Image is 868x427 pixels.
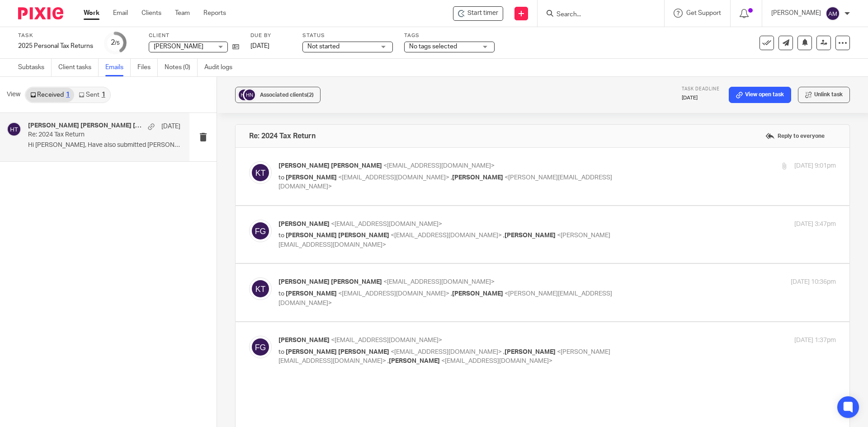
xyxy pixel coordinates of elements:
[391,232,502,239] span: <[EMAIL_ADDRESS][DOMAIN_NAME]>
[237,88,251,102] img: svg%3E
[175,9,190,18] a: Team
[18,59,52,76] a: Subtasks
[26,88,74,102] a: Received1
[278,279,382,285] span: [PERSON_NAME] [PERSON_NAME]
[250,43,269,49] span: [DATE]
[235,87,321,103] button: Associated clients(2)
[111,38,120,48] div: 2
[18,42,93,51] div: 2025 Personal Tax Returns
[278,291,612,306] span: <[PERSON_NAME][EMAIL_ADDRESS][DOMAIN_NAME]>
[286,174,337,181] span: [PERSON_NAME]
[794,336,836,345] p: [DATE] 1:37pm
[204,59,239,76] a: Audit logs
[451,174,452,181] span: ,
[286,349,389,355] span: [PERSON_NAME] [PERSON_NAME]
[142,9,161,18] a: Clients
[278,349,284,355] span: to
[771,9,821,18] p: [PERSON_NAME]
[28,131,150,139] p: Re: 2024 Tax Return
[58,59,99,76] a: Client tasks
[84,9,99,18] a: Work
[105,59,131,76] a: Emails
[505,349,556,355] span: [PERSON_NAME]
[154,43,203,50] span: [PERSON_NAME]
[278,163,382,169] span: [PERSON_NAME] [PERSON_NAME]
[682,94,720,102] p: [DATE]
[791,277,836,287] p: [DATE] 10:36pm
[331,221,442,227] span: <[EMAIL_ADDRESS][DOMAIN_NAME]>
[161,122,180,131] p: [DATE]
[28,141,180,149] p: Hi [PERSON_NAME], Have also submitted [PERSON_NAME]’s form ...
[556,11,637,19] input: Search
[28,122,143,130] h4: [PERSON_NAME] [PERSON_NAME] [PERSON_NAME]
[452,291,503,297] span: [PERSON_NAME]
[452,174,503,181] span: [PERSON_NAME]
[165,59,198,76] a: Notes (0)
[249,277,272,300] img: svg%3E
[18,7,63,19] img: Pixie
[7,90,20,99] span: View
[686,10,721,16] span: Get Support
[249,220,272,242] img: svg%3E
[260,92,314,98] span: Associated clients
[278,221,330,227] span: [PERSON_NAME]
[467,9,498,18] span: Start timer
[763,129,827,143] label: Reply to everyone
[826,6,840,21] img: svg%3E
[302,32,393,39] label: Status
[7,122,21,136] img: svg%3E
[286,232,389,239] span: [PERSON_NAME] [PERSON_NAME]
[338,174,449,181] span: <[EMAIL_ADDRESS][DOMAIN_NAME]>
[243,88,256,102] img: svg%3E
[278,232,284,239] span: to
[503,349,505,355] span: ,
[798,87,850,103] button: Unlink task
[149,32,239,39] label: Client
[250,32,291,39] label: Due by
[115,41,120,46] small: /5
[249,131,316,141] h4: Re: 2024 Tax Return
[682,87,720,91] span: Task deadline
[387,358,389,364] span: ,
[18,32,93,39] label: Task
[249,161,272,184] img: svg%3E
[794,161,836,171] p: [DATE] 9:01pm
[451,291,452,297] span: ,
[409,43,457,50] span: No tags selected
[203,9,226,18] a: Reports
[383,279,495,285] span: <[EMAIL_ADDRESS][DOMAIN_NAME]>
[137,59,158,76] a: Files
[338,291,449,297] span: <[EMAIL_ADDRESS][DOMAIN_NAME]>
[286,291,337,297] span: [PERSON_NAME]
[441,358,552,364] span: <[EMAIL_ADDRESS][DOMAIN_NAME]>
[389,358,440,364] span: [PERSON_NAME]
[404,32,495,39] label: Tags
[278,174,284,181] span: to
[331,337,442,343] span: <[EMAIL_ADDRESS][DOMAIN_NAME]>
[307,43,340,50] span: Not started
[391,349,502,355] span: <[EMAIL_ADDRESS][DOMAIN_NAME]>
[249,336,272,358] img: svg%3E
[505,232,556,239] span: [PERSON_NAME]
[383,163,495,169] span: <[EMAIL_ADDRESS][DOMAIN_NAME]>
[113,9,128,18] a: Email
[278,232,610,248] span: <[PERSON_NAME][EMAIL_ADDRESS][DOMAIN_NAME]>
[278,291,284,297] span: to
[74,88,109,102] a: Sent1
[503,232,505,239] span: ,
[453,6,503,21] div: HUY TRAN - 2025 Personal Tax Returns
[307,92,314,98] span: (2)
[278,337,330,343] span: [PERSON_NAME]
[794,220,836,229] p: [DATE] 3:47pm
[66,92,70,98] div: 1
[102,92,105,98] div: 1
[729,87,791,103] a: View open task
